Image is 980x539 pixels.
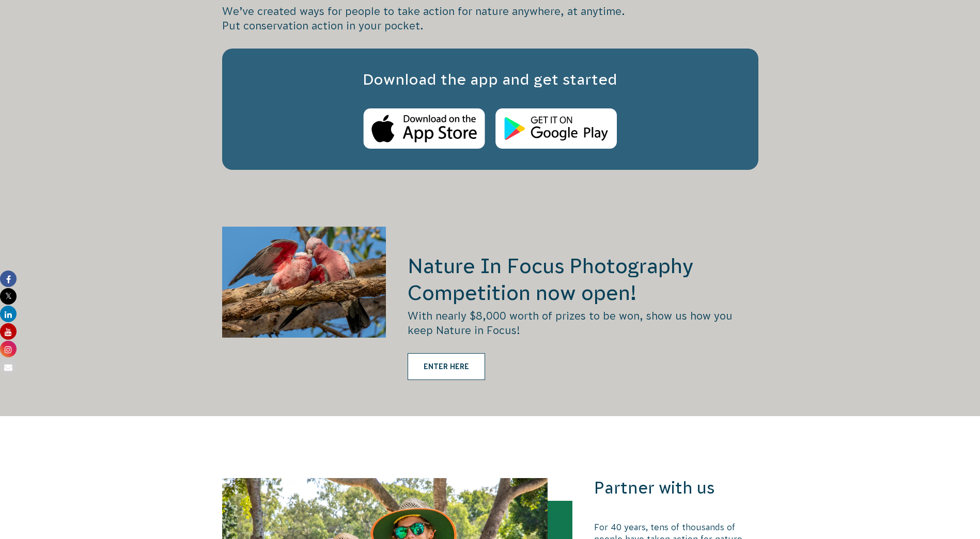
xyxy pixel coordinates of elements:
[408,353,485,380] a: ENTER HERE
[363,108,485,149] img: Apple Store Logo
[243,69,738,90] h3: Download the app and get started
[408,252,758,306] h2: Nature In Focus Photography Competition now open!
[495,108,617,149] img: Android Store Logo
[594,478,758,498] h3: Partner with us
[222,4,758,33] p: We’ve created ways for people to take action for nature anywhere, at anytime. Put conservation ac...
[408,309,758,338] p: With nearly $8,000 worth of prizes to be won, show us how you keep Nature in Focus!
